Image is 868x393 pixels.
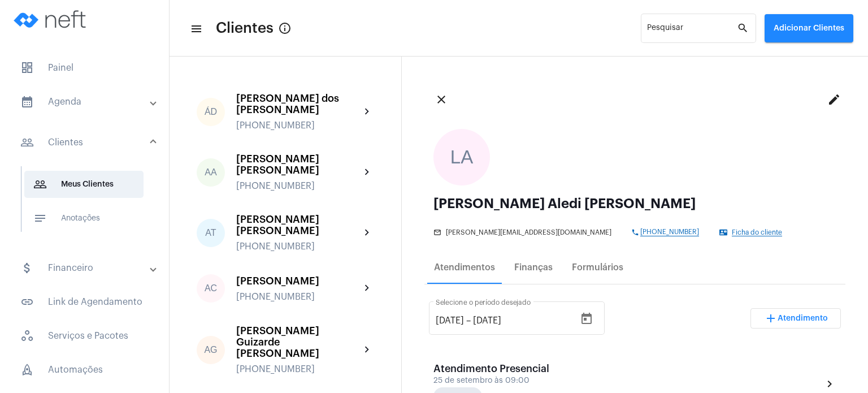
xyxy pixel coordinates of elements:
[20,136,151,149] mat-panel-title: Clientes
[823,377,836,391] mat-icon: chevron_right
[236,93,361,115] div: [PERSON_NAME] dos [PERSON_NAME]
[361,105,374,119] mat-icon: chevron_right
[11,288,158,316] span: Link de Agendamento
[732,229,782,236] span: Ficha do cliente
[764,312,778,325] mat-icon: add
[446,229,611,236] span: [PERSON_NAME][EMAIL_ADDRESS][DOMAIN_NAME]
[11,54,158,81] span: Painel
[575,308,598,330] button: Open calendar
[33,178,47,191] mat-icon: sidenav icon
[640,228,699,236] span: [PHONE_NUMBER]
[236,153,361,176] div: [PERSON_NAME] [PERSON_NAME]
[197,219,225,247] div: AT
[20,295,34,309] mat-icon: sidenav icon
[20,95,34,109] mat-icon: sidenav icon
[361,166,374,179] mat-icon: chevron_right
[778,314,828,322] span: Atendimento
[190,22,201,36] mat-icon: sidenav icon
[278,21,292,35] mat-icon: Button that displays a tooltip when focused or hovered over
[647,26,737,35] input: Pesquisar
[236,120,361,131] div: [PHONE_NUMBER]
[827,93,841,106] mat-icon: edit
[631,228,640,236] mat-icon: phone
[197,336,225,364] div: AG
[433,363,549,374] div: Atendimento Presencial
[7,124,169,161] mat-expansion-panel-header: sidenav iconClientes
[24,171,144,198] span: Meus Clientes
[434,262,495,273] div: Atendimentos
[433,197,836,210] div: [PERSON_NAME] Aledi [PERSON_NAME]
[750,308,841,329] button: Adicionar Atendimento
[436,316,464,326] input: Data de início
[435,93,448,106] mat-icon: close
[20,95,151,109] mat-panel-title: Agenda
[236,292,361,302] div: [PHONE_NUMBER]
[433,129,490,185] div: LA
[33,211,47,225] mat-icon: sidenav icon
[7,254,169,282] mat-expansion-panel-header: sidenav iconFinanceiro
[361,343,374,357] mat-icon: chevron_right
[433,377,549,385] div: 25 de setembro às 09:00
[236,325,361,359] div: [PERSON_NAME] Guizarde [PERSON_NAME]
[236,214,361,236] div: [PERSON_NAME] [PERSON_NAME]
[216,19,274,37] span: Clientes
[774,24,844,32] span: Adicionar Clientes
[20,261,151,275] mat-panel-title: Financeiro
[24,205,144,232] span: Anotações
[20,136,34,149] mat-icon: sidenav icon
[765,14,853,42] button: Adicionar Clientes
[236,364,361,374] div: [PHONE_NUMBER]
[197,274,225,303] div: AC
[11,322,158,349] span: Serviços e Pacotes
[7,88,169,115] mat-expansion-panel-header: sidenav iconAgenda
[514,262,553,273] div: Finanças
[197,158,225,187] div: AA
[719,228,728,236] mat-icon: contact_mail
[236,241,361,252] div: [PHONE_NUMBER]
[236,275,361,287] div: [PERSON_NAME]
[20,363,34,377] span: sidenav icon
[361,226,374,240] mat-icon: chevron_right
[7,161,169,248] div: sidenav iconClientes
[473,316,541,326] input: Data do fim
[20,329,34,343] span: sidenav icon
[197,98,225,126] div: ÁD
[20,61,34,75] span: sidenav icon
[572,262,623,273] div: Formulários
[737,21,750,35] mat-icon: search
[361,282,374,295] mat-icon: chevron_right
[20,261,34,275] mat-icon: sidenav icon
[11,356,158,383] span: Automações
[466,316,471,326] span: –
[433,228,442,236] mat-icon: mail_outline
[274,17,296,40] button: Button that displays a tooltip when focused or hovered over
[236,181,361,191] div: [PHONE_NUMBER]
